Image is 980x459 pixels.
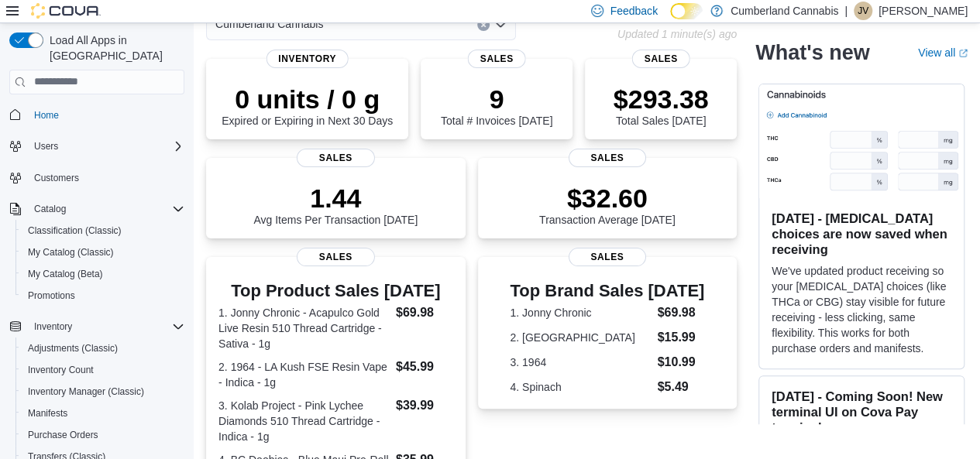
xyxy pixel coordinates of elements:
[28,342,118,355] span: Adjustments (Classic)
[539,183,676,214] p: $32.60
[772,211,951,257] h3: [DATE] - [MEDICAL_DATA] choices are now saved when receiving
[22,221,128,240] a: Classification (Classic)
[539,183,676,226] div: Transaction Average [DATE]
[28,246,114,259] span: My Catalog (Classic)
[28,317,184,336] span: Inventory
[34,172,79,184] span: Customers
[22,339,184,358] span: Adjustments (Classic)
[22,339,124,358] a: Adjustments (Classic)
[731,2,838,20] p: Cumberland Cannabis
[34,140,58,152] span: Users
[22,382,184,401] span: Inventory Manager (Classic)
[297,149,374,167] span: Sales
[28,407,67,420] span: Manifests
[218,282,453,300] h3: Top Product Sales [DATE]
[22,361,184,379] span: Inventory Count
[22,361,100,379] a: Inventory Count
[22,426,105,444] a: Purchase Orders
[844,2,848,20] p: |
[266,50,349,68] span: Inventory
[396,396,453,415] dd: $39.99
[218,359,390,390] dt: 2. 1964 - LA Kush FSE Resin Vape - Indica - 1g
[215,15,323,33] span: Cumberland Cannabis
[441,84,552,115] p: 9
[3,135,191,157] button: Users
[510,282,704,300] h3: Top Brand Sales [DATE]
[28,169,85,187] a: Customers
[670,19,671,20] span: Dark Mode
[22,243,120,262] a: My Catalog (Classic)
[34,203,66,215] span: Catalog
[15,337,191,359] button: Adjustments (Classic)
[34,109,59,122] span: Home
[15,220,191,241] button: Classification (Classic)
[43,33,184,63] span: Load All Apps in [GEOGRAPHIC_DATA]
[28,364,94,376] span: Inventory Count
[28,200,72,218] button: Catalog
[3,198,191,220] button: Catalog
[22,265,109,283] a: My Catalog (Beta)
[15,359,191,381] button: Inventory Count
[15,241,191,263] button: My Catalog (Classic)
[15,381,191,402] button: Inventory Manager (Classic)
[510,305,651,320] dt: 1. Jonny Chronic
[22,404,74,423] a: Manifests
[494,19,507,31] button: Open list of options
[15,285,191,307] button: Promotions
[253,183,418,226] div: Avg Items Per Transaction [DATE]
[614,84,709,115] p: $293.38
[657,328,704,347] dd: $15.99
[253,183,418,214] p: 1.44
[222,84,393,115] p: 0 units / 0 g
[657,378,704,396] dd: $5.49
[222,84,393,127] div: Expired or Expiring in Next 30 Days
[22,426,184,444] span: Purchase Orders
[28,224,122,237] span: Classification (Classic)
[468,50,526,68] span: Sales
[772,263,951,356] p: We've updated product receiving so your [MEDICAL_DATA] choices (like THCa or CBG) stay visible fo...
[22,286,184,305] span: Promotions
[657,303,704,322] dd: $69.98
[28,168,184,187] span: Customers
[22,286,81,305] a: Promotions
[477,19,490,31] button: Clear input
[396,303,453,322] dd: $69.98
[31,3,101,19] img: Cova
[510,379,651,395] dt: 4. Spinach
[15,263,191,285] button: My Catalog (Beta)
[28,429,98,441] span: Purchase Orders
[28,106,65,125] a: Home
[28,137,64,156] button: Users
[610,3,657,19] span: Feedback
[28,317,78,336] button: Inventory
[28,385,144,398] span: Inventory Manager (Classic)
[218,305,390,351] dt: 1. Jonny Chronic - Acapulco Gold Live Resin 510 Thread Cartridge - Sativa - 1g
[614,84,709,127] div: Total Sales [DATE]
[3,316,191,337] button: Inventory
[569,248,646,266] span: Sales
[22,221,184,240] span: Classification (Classic)
[28,105,184,125] span: Home
[22,243,184,262] span: My Catalog (Classic)
[3,104,191,126] button: Home
[34,320,72,333] span: Inventory
[28,137,184,156] span: Users
[755,40,869,65] h2: What's new
[670,3,703,19] input: Dark Mode
[772,389,951,435] h3: [DATE] - Coming Soon! New terminal UI on Cova Pay terminals
[28,268,103,280] span: My Catalog (Beta)
[958,49,968,58] svg: External link
[858,2,868,20] span: JV
[396,358,453,376] dd: $45.99
[918,46,968,59] a: View allExternal link
[617,28,737,40] p: Updated 1 minute(s) ago
[218,398,390,444] dt: 3. Kolab Project - Pink Lychee Diamonds 510 Thread Cartridge - Indica - 1g
[510,355,651,370] dt: 3. 1964
[22,265,184,283] span: My Catalog (Beta)
[3,166,191,189] button: Customers
[441,84,552,127] div: Total # Invoices [DATE]
[15,424,191,446] button: Purchase Orders
[569,149,646,167] span: Sales
[854,2,872,20] div: Justin Valvasori
[879,2,968,20] p: [PERSON_NAME]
